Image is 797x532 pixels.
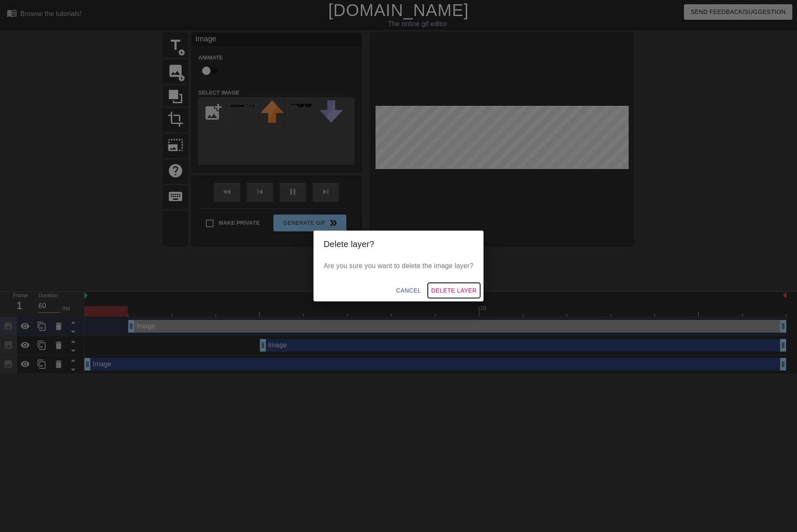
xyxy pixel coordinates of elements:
[396,285,421,296] span: Cancel
[324,261,473,271] p: Are you sure you want to delete the image layer?
[431,285,477,296] span: Delete Layer
[393,283,424,298] button: Cancel
[324,237,473,251] h2: Delete layer?
[428,283,480,298] button: Delete Layer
